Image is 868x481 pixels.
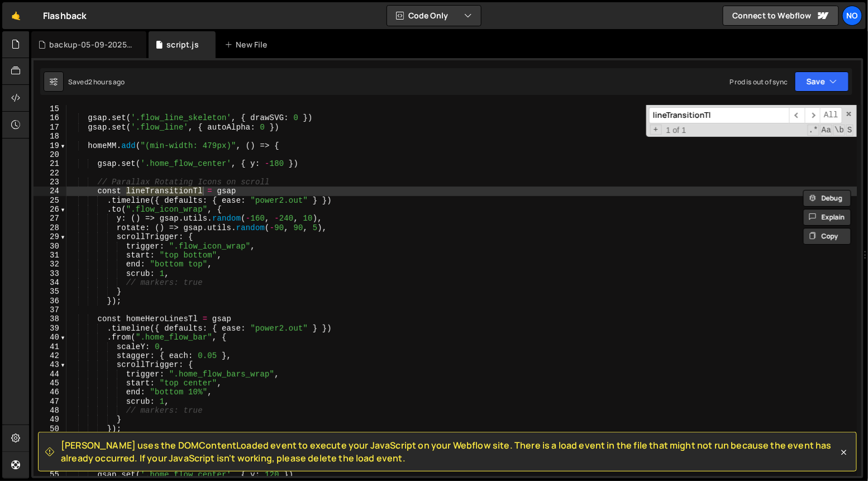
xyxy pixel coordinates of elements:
div: 34 [34,278,66,287]
div: 39 [34,324,66,333]
div: 2 hours ago [88,77,125,87]
div: 29 [34,232,66,241]
div: 32 [34,260,66,269]
span: 1 of 1 [662,126,691,135]
div: 45 [34,379,66,388]
input: Search for [649,107,789,123]
span: Search In Selection [846,125,853,136]
div: 35 [34,287,66,296]
div: 21 [34,159,66,168]
div: 22 [34,169,66,178]
div: 33 [34,269,66,278]
div: 16 [34,113,66,122]
div: 18 [34,132,66,141]
div: Flashback [43,9,87,22]
button: Code Only [387,6,481,26]
div: 15 [34,104,66,113]
div: 47 [34,397,66,406]
div: 51 [34,434,66,442]
div: 53 [34,452,66,461]
div: 41 [34,342,66,351]
div: 46 [34,388,66,397]
span: Toggle Replace mode [650,125,662,135]
div: script.js [166,39,198,50]
div: 44 [34,370,66,379]
span: CaseSensitive Search [821,125,832,136]
div: 27 [34,214,66,223]
span: ​ [789,107,805,123]
div: 50 [34,425,66,434]
div: 48 [34,406,66,415]
div: 42 [34,351,66,360]
div: 26 [34,205,66,214]
div: 49 [34,415,66,424]
div: 36 [34,297,66,306]
div: 20 [34,150,66,159]
div: 17 [34,123,66,132]
div: 38 [34,315,66,323]
div: 23 [34,178,66,187]
div: 43 [34,360,66,369]
button: Debug [803,190,851,207]
span: Alt-Enter [820,107,842,123]
div: 54 [34,461,66,470]
div: 25 [34,196,66,205]
div: New File [225,39,271,50]
span: Whole Word Search [833,125,845,136]
div: 55 [34,470,66,479]
button: Explain [803,209,851,226]
div: Saved [68,77,125,87]
div: 30 [34,242,66,251]
div: 24 [34,187,66,196]
button: Copy [803,228,851,245]
a: No [842,6,862,26]
div: 19 [34,141,66,150]
a: 🤙 [2,2,30,29]
div: 31 [34,251,66,260]
a: Connect to Webflow [723,6,839,26]
button: Save [795,72,849,92]
span: [PERSON_NAME] uses the DOMContentLoaded event to execute your JavaScript on your Webflow site. Th... [61,439,838,464]
span: RegExp Search [808,125,819,136]
div: 52 [34,443,66,452]
div: backup-05-09-2025.js [49,39,133,50]
div: 37 [34,306,66,315]
span: ​ [805,107,821,123]
div: 28 [34,223,66,232]
div: Prod is out of sync [730,77,788,87]
div: 40 [34,333,66,342]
